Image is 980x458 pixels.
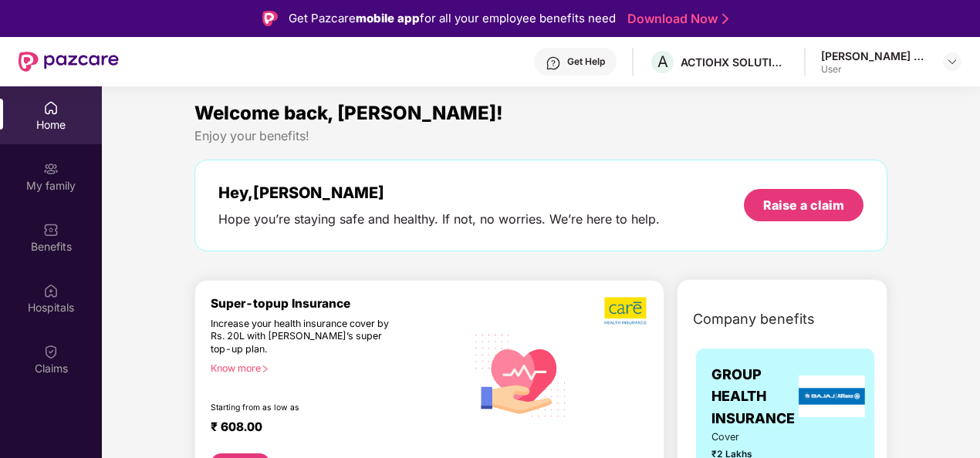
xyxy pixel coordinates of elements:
span: Cover [711,429,766,445]
div: Hope you’re staying safe and healthy. If not, no worries. We’re here to help. [218,211,660,227]
img: svg+xml;base64,PHN2ZyBpZD0iSG9tZSIgeG1sbnM9Imh0dHA6Ly93d3cudzMub3JnLzIwMDAvc3ZnIiB3aWR0aD0iMjAiIG... [43,100,59,116]
span: A [657,52,668,71]
img: b5dec4f62d2307b9de63beb79f102df3.png [604,296,648,325]
div: Starting from as low as [211,402,400,413]
a: Download Now [627,11,724,27]
div: Super-topup Insurance [211,296,466,311]
img: svg+xml;base64,PHN2ZyBpZD0iRHJvcGRvd24tMzJ4MzIiIHhtbG5zPSJodHRwOi8vd3d3LnczLm9yZy8yMDAwL3N2ZyIgd2... [946,56,958,68]
div: Get Pazcare for all your employee benefits need [289,9,616,28]
div: User [821,63,929,76]
img: svg+xml;base64,PHN2ZyBpZD0iSGVscC0zMngzMiIgeG1sbnM9Imh0dHA6Ly93d3cudzMub3JnLzIwMDAvc3ZnIiB3aWR0aD... [546,56,561,71]
img: svg+xml;base64,PHN2ZyBpZD0iQ2xhaW0iIHhtbG5zPSJodHRwOi8vd3d3LnczLm9yZy8yMDAwL3N2ZyIgd2lkdGg9IjIwIi... [43,344,59,359]
div: ACTIOHX SOLUTIONS PRIVATE LIMITED [681,55,789,69]
img: svg+xml;base64,PHN2ZyB4bWxucz0iaHR0cDovL3d3dy53My5vcmcvMjAwMC9zdmciIHhtbG5zOnhsaW5rPSJodHRwOi8vd3... [466,319,576,430]
div: Raise a claim [763,197,844,214]
span: right [261,365,269,373]
div: Increase your health insurance cover by Rs. 20L with [PERSON_NAME]’s super top-up plan. [211,318,400,356]
div: ₹ 608.00 [211,419,451,438]
div: Know more [211,362,457,373]
div: Enjoy your benefits! [194,128,887,144]
img: insurerLogo [799,375,865,417]
span: GROUP HEALTH INSURANCE [711,364,795,429]
img: Stroke [722,11,728,27]
span: Welcome back, [PERSON_NAME]! [194,102,503,124]
img: svg+xml;base64,PHN2ZyBpZD0iSG9zcGl0YWxzIiB4bWxucz0iaHR0cDovL3d3dy53My5vcmcvMjAwMC9zdmciIHdpZHRoPS... [43,283,59,298]
img: svg+xml;base64,PHN2ZyBpZD0iQmVuZWZpdHMiIHhtbG5zPSJodHRwOi8vd3d3LnczLm9yZy8yMDAwL3N2ZyIgd2lkdGg9Ij... [43,222,59,237]
span: Company benefits [693,308,815,330]
div: Get Help [567,56,605,68]
strong: mobile app [356,11,420,25]
div: Hey, [PERSON_NAME] [218,184,660,202]
div: [PERSON_NAME] Patil [821,49,929,63]
img: svg+xml;base64,PHN2ZyB3aWR0aD0iMjAiIGhlaWdodD0iMjAiIHZpZXdCb3g9IjAgMCAyMCAyMCIgZmlsbD0ibm9uZSIgeG... [43,161,59,177]
img: New Pazcare Logo [19,52,119,72]
img: Logo [262,11,278,26]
